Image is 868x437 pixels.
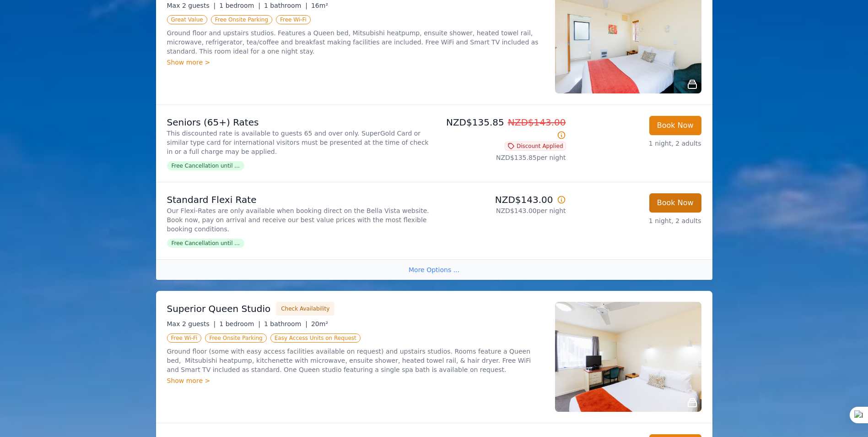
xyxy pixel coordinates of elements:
[264,2,307,9] span: 1 bathroom |
[264,320,307,328] span: 1 bathroom |
[167,193,431,206] p: Standard Flexi Rate
[438,116,566,142] p: NZD$135.85
[167,239,244,248] span: Free Cancellation until ...
[167,206,431,234] p: Our Flexi-Rates are only available when booking direct on the Bella Vista website. Book now, pay ...
[438,193,566,206] p: NZD$143.00
[649,116,701,135] button: Book Now
[167,28,544,56] p: Ground floor and upstairs studios. Features a Queen bed, Mitsubishi heatpump, ensuite shower, hea...
[573,216,701,225] p: 1 night, 2 adults
[505,142,566,151] span: Discount Applied
[167,58,544,67] div: Show more >
[438,153,566,162] p: NZD$135.85 per night
[167,333,202,343] span: Free Wi-Fi
[649,193,701,213] button: Book Now
[167,15,207,24] span: Great Value
[167,116,431,129] p: Seniors (65+) Rates
[167,129,431,156] p: This discounted rate is available to guests 65 and over only. SuperGold Card or similar type card...
[167,2,216,9] span: Max 2 guests |
[205,333,266,343] span: Free Onsite Parking
[508,117,566,128] span: NZD$143.00
[167,302,271,315] h3: Superior Queen Studio
[573,139,701,148] p: 1 night, 2 adults
[211,15,272,24] span: Free Onsite Parking
[219,320,260,328] span: 1 bedroom |
[438,206,566,215] p: NZD$143.00 per night
[311,320,328,328] span: 20m²
[270,333,361,343] span: Easy Access Units on Request
[167,320,216,328] span: Max 2 guests |
[311,2,328,9] span: 16m²
[167,376,544,385] div: Show more >
[219,2,260,9] span: 1 bedroom |
[276,15,311,24] span: Free Wi-Fi
[276,302,334,316] button: Check Availability
[167,347,544,374] p: Ground floor (some with easy access facilities available on request) and upstairs studios. Rooms ...
[167,161,244,170] span: Free Cancellation until ...
[156,259,712,280] div: More Options ...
